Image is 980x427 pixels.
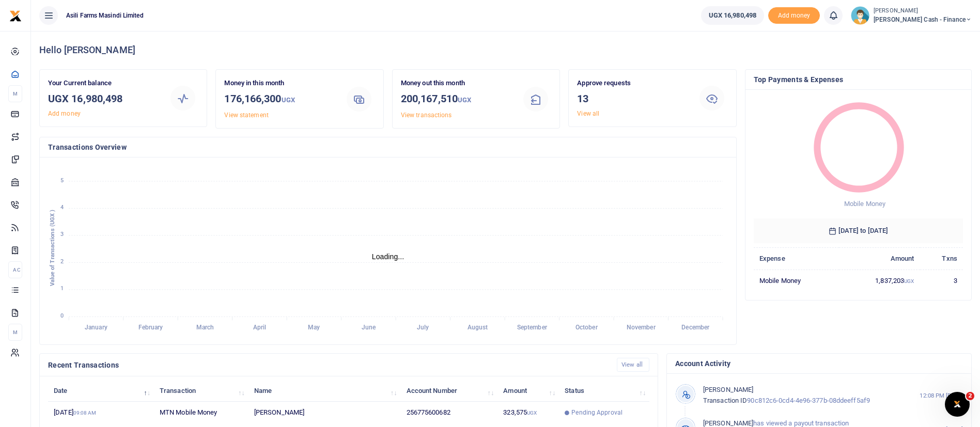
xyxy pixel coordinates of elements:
[8,261,22,278] li: Ac
[517,324,548,331] tspan: September
[85,324,107,331] tspan: January
[703,397,747,404] span: Transaction ID
[497,379,559,402] th: Amount: activate to sort column ascending
[224,78,335,89] p: Money in this month
[851,6,972,25] a: profile-user [PERSON_NAME] [PERSON_NAME] Cash - Finance
[703,386,753,393] span: [PERSON_NAME]
[60,286,64,292] tspan: 1
[697,6,768,25] li: Wallet ballance
[675,358,963,369] h4: Account Activity
[401,78,512,89] p: Money out this month
[920,270,963,291] td: 3
[224,112,268,119] a: View statement
[709,10,756,21] span: UGX 16,980,498
[73,410,97,416] small: 09:08 AM
[920,247,963,270] th: Txns
[754,218,963,243] h6: [DATE] to [DATE]
[248,402,401,424] td: [PERSON_NAME]
[571,408,623,417] span: Pending Approval
[372,252,405,261] text: Loading...
[768,7,820,24] span: Add money
[839,247,920,270] th: Amount
[60,231,64,238] tspan: 3
[754,247,839,270] th: Expense
[874,15,972,24] span: [PERSON_NAME] Cash - Finance
[458,96,471,104] small: UGX
[575,324,598,331] tspan: October
[768,11,820,19] a: Add money
[9,11,22,19] a: logo-small logo-large logo-large
[400,402,497,424] td: 256775600682
[401,91,512,108] h3: 200,167,510
[559,379,649,402] th: Status: activate to sort column ascending
[248,379,401,402] th: Name: activate to sort column ascending
[617,358,649,372] a: View all
[48,141,728,153] h4: Transactions Overview
[60,204,64,211] tspan: 4
[49,210,56,287] text: Value of Transactions (UGX )
[577,78,688,89] p: Approve requests
[754,270,839,291] td: Mobile Money
[681,324,710,331] tspan: December
[701,6,764,25] a: UGX 16,980,498
[839,270,920,291] td: 1,837,203
[577,110,599,117] a: View all
[154,379,248,402] th: Transaction: activate to sort column ascending
[945,392,970,417] iframe: Intercom live chat
[468,324,488,331] tspan: August
[527,410,537,416] small: UGX
[253,324,266,331] tspan: April
[39,44,972,56] h4: Hello [PERSON_NAME]
[577,91,688,106] h3: 13
[48,110,81,117] a: Add money
[627,324,656,331] tspan: November
[62,11,148,20] span: Asili Farms Masindi Limited
[48,91,159,106] h3: UGX 16,980,498
[417,324,429,331] tspan: July
[48,359,609,371] h4: Recent Transactions
[497,402,559,424] td: 323,575
[154,402,248,424] td: MTN Mobile Money
[400,379,497,402] th: Account Number: activate to sort column ascending
[282,96,295,104] small: UGX
[196,324,214,331] tspan: March
[874,7,972,15] small: [PERSON_NAME]
[768,7,820,24] li: Toup your wallet
[844,200,885,208] span: Mobile Money
[703,419,753,427] span: [PERSON_NAME]
[224,91,335,108] h3: 176,166,300
[966,392,974,400] span: 2
[60,177,64,184] tspan: 5
[851,6,869,25] img: profile-user
[60,258,64,265] tspan: 2
[754,74,963,85] h4: Top Payments & Expenses
[60,312,64,319] tspan: 0
[48,402,154,424] td: [DATE]
[362,324,376,331] tspan: June
[904,278,914,284] small: UGX
[48,379,154,402] th: Date: activate to sort column descending
[9,10,22,22] img: logo-small
[401,112,452,119] a: View transactions
[703,385,898,406] p: 90c812c6-0cd4-4e96-377b-08ddeeff5af9
[920,391,963,400] small: 12:08 PM [DATE]
[308,324,320,331] tspan: May
[138,324,163,331] tspan: February
[8,324,22,341] li: M
[8,85,22,102] li: M
[48,78,159,89] p: Your Current balance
